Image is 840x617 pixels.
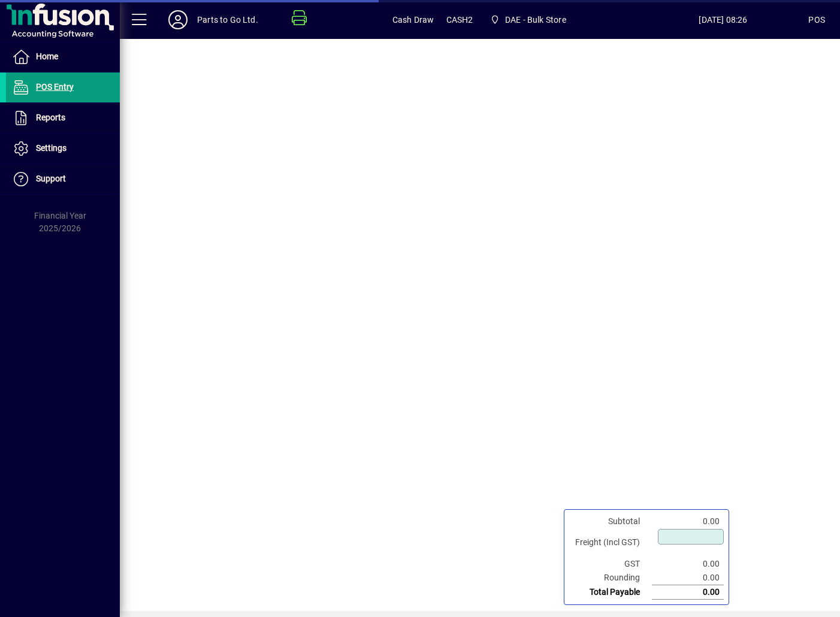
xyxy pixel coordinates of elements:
[392,10,434,29] span: Cash Draw
[6,42,120,72] a: Home
[652,557,724,571] td: 0.00
[505,10,566,29] span: DAE - Bulk Store
[569,585,652,600] td: Total Payable
[159,9,197,31] button: Profile
[569,571,652,585] td: Rounding
[36,52,58,61] span: Home
[197,10,258,29] div: Parts to Go Ltd.
[569,557,652,571] td: GST
[485,9,570,31] span: DAE - Bulk Store
[36,82,74,92] span: POS Entry
[652,571,724,585] td: 0.00
[6,134,120,164] a: Settings
[652,515,724,528] td: 0.00
[36,113,65,122] span: Reports
[652,585,724,600] td: 0.00
[36,174,66,183] span: Support
[36,143,67,153] span: Settings
[808,10,825,29] div: POS
[446,10,473,29] span: CASH2
[638,10,809,29] span: [DATE] 08:26
[569,528,652,557] td: Freight (Incl GST)
[569,515,652,528] td: Subtotal
[6,103,120,133] a: Reports
[6,164,120,194] a: Support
